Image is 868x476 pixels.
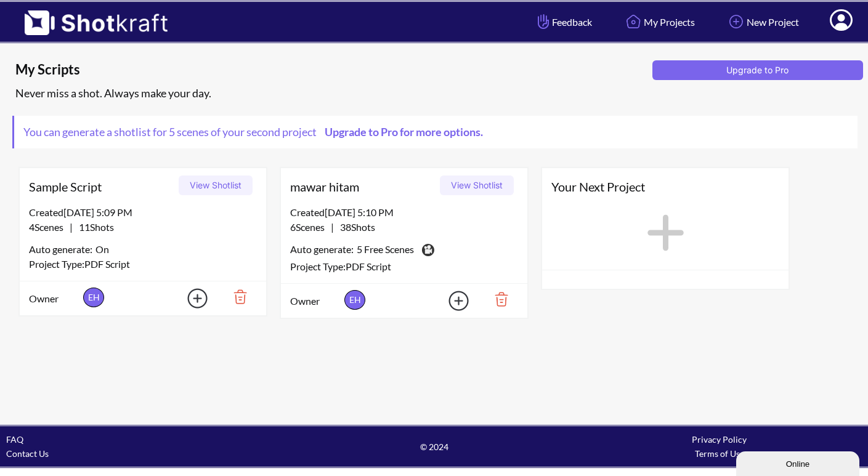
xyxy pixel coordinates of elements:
[344,290,365,310] span: EH
[14,116,498,148] span: You can generate a shotlist for
[83,288,104,307] span: EH
[179,175,253,195] button: View Shotlist
[290,242,357,259] span: Auto generate:
[476,289,518,310] img: Trash Icon
[29,205,257,220] div: Created [DATE] 5:09 PM
[334,221,375,233] span: 38 Shots
[652,60,863,80] button: Upgrade to Pro
[29,177,174,196] span: Sample Script
[535,11,552,32] img: Hand Icon
[736,449,862,476] iframe: chat widget
[577,446,862,461] div: Terms of Use
[29,257,257,272] div: Project Type: PDF Script
[726,11,747,32] img: Add Icon
[577,432,862,446] div: Privacy Policy
[291,440,577,454] span: © 2024
[290,220,375,235] span: |
[357,242,414,259] span: 5 Free Scenes
[167,125,317,139] span: 5 scenes of your second project
[440,175,514,195] button: View Shotlist
[623,11,644,32] img: Home Icon
[290,221,331,233] span: 6 Scenes
[419,241,436,259] img: Camera Icon
[168,284,211,312] img: Add Icon
[15,60,648,79] span: My Scripts
[290,294,341,309] span: Owner
[290,259,518,274] div: Project Type: PDF Script
[429,287,473,315] img: Add Icon
[716,6,808,38] a: New Project
[214,286,257,307] img: Trash Icon
[6,434,23,445] a: FAQ
[29,242,95,257] span: Auto generate:
[535,15,592,29] span: Feedback
[317,125,489,139] a: Upgrade to Pro for more options.
[551,177,779,196] span: Your Next Project
[6,448,49,459] a: Contact Us
[12,83,862,103] div: Never miss a shot. Always make your day.
[95,242,109,257] span: On
[290,205,518,220] div: Created [DATE] 5:10 PM
[29,220,114,235] span: |
[29,221,70,233] span: 4 Scenes
[73,221,114,233] span: 11 Shots
[614,6,704,38] a: My Projects
[290,177,436,196] span: mawar hitam
[29,291,80,306] span: Owner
